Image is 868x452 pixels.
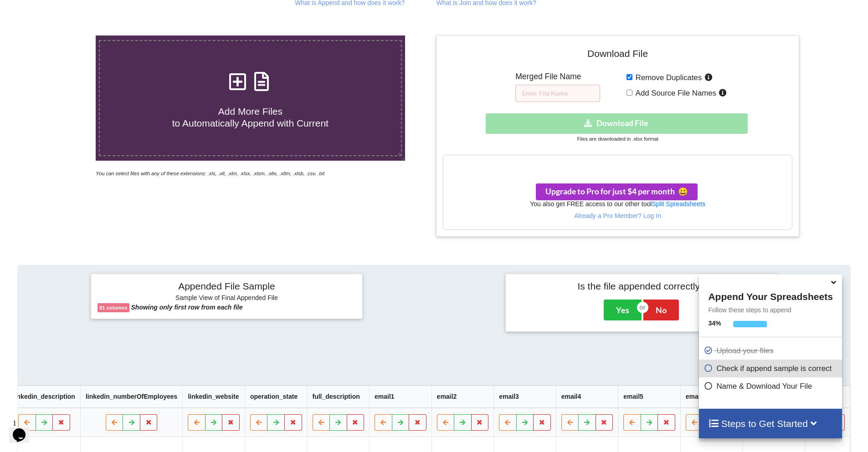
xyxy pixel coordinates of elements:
[369,386,431,408] th: email1
[443,42,792,68] h4: Download File
[512,280,770,292] h4: Is the file appended correctly?
[172,106,329,128] span: Add More Files to Automatically Append with Current
[307,386,370,408] th: full_description
[431,386,494,408] th: email2
[704,363,839,374] p: Check if append sample is correct
[675,187,688,196] span: smile
[183,386,245,408] th: linkedin_website
[577,136,658,142] small: Files are downloaded in .xlsx format
[80,386,183,408] th: linkedin_numberOfEmployees
[618,386,681,408] th: email5
[99,305,128,310] b: 81 columns
[632,89,716,97] span: Add Source File Names
[699,289,842,302] h4: Append Your Spreadsheets
[245,386,307,408] th: operation_state
[8,386,80,408] th: linkedin_description
[515,85,600,102] input: Enter File Name
[708,320,721,327] b: 34 %
[443,200,791,208] h6: You also get FREE access to our other tool
[545,187,688,196] span: Upgrade to Pro for just $4 per month
[131,304,243,311] b: Showing only first row from each file
[443,160,791,170] h3: Your files are more than 1 MB
[699,305,842,315] p: Follow these steps to append
[680,386,743,408] th: email6
[98,294,356,303] h6: Sample View of Final Appended File
[704,381,839,392] p: Name & Download Your File
[556,386,618,408] th: email4
[515,72,600,81] h5: Merged File Name
[443,211,791,220] p: Already a Pro Member? Log In
[604,300,642,320] button: Yes
[708,418,832,429] h4: Steps to Get Started
[704,345,839,356] p: Upload your files
[494,386,556,408] th: email3
[652,200,705,208] a: Split Spreadsheets
[643,300,679,320] button: No
[632,73,702,82] span: Remove Duplicates
[9,416,38,443] iframe: chat widget
[98,280,356,293] h4: Appended File Sample
[96,171,324,176] i: You can select files with any of these extensions: .xls, .xlt, .xlm, .xlsx, .xlsm, .xltx, .xltm, ...
[536,183,698,200] button: Upgrade to Pro for just $4 per monthsmile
